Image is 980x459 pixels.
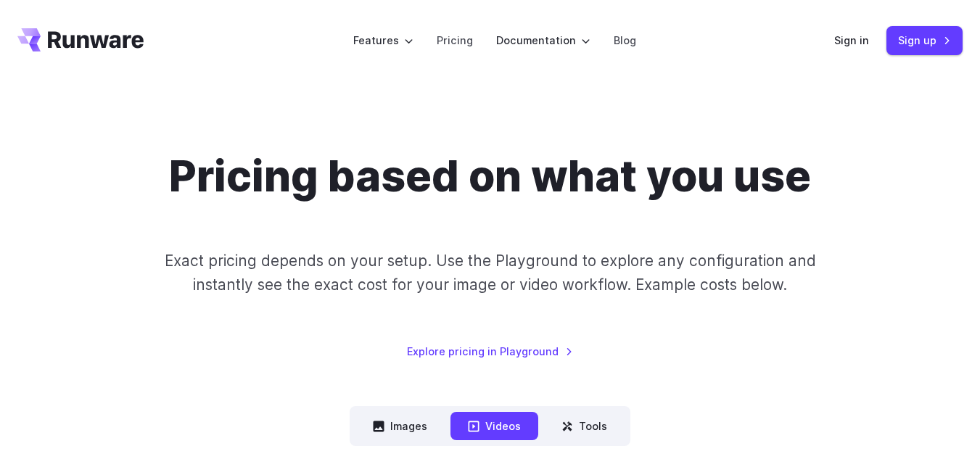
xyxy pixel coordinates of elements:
a: Pricing [437,32,473,49]
h1: Pricing based on what you use [169,151,811,202]
label: Documentation [496,32,590,49]
a: Explore pricing in Playground [407,343,573,360]
a: Sign in [834,32,869,49]
a: Sign up [886,26,963,54]
a: Go to / [17,28,144,51]
a: Blog [614,32,636,49]
p: Exact pricing depends on your setup. Use the Playground to explore any configuration and instantl... [159,249,820,297]
label: Features [353,32,413,49]
button: Tools [544,412,625,440]
button: Images [355,412,445,440]
button: Videos [450,412,538,440]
